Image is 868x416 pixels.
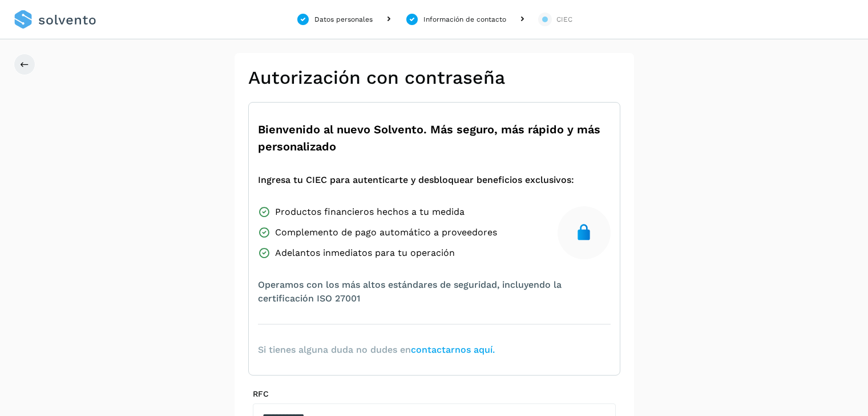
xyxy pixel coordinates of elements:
span: Si tienes alguna duda no dudes en [258,343,495,357]
div: Datos personales [314,14,373,25]
span: Ingresa tu CIEC para autenticarte y desbloquear beneficios exclusivos: [258,173,574,187]
span: Productos financieros hechos a tu medida [275,205,465,219]
h2: Autorización con contraseña [248,67,620,88]
div: Información de contacto [423,14,506,25]
span: Bienvenido al nuevo Solvento. Más seguro, más rápido y más personalizado [258,121,611,155]
span: Operamos con los más altos estándares de seguridad, incluyendo la certificación ISO 27001 [258,278,611,305]
label: RFC [253,389,616,399]
img: secure [575,223,593,242]
span: Complemento de pago automático a proveedores [275,226,497,239]
a: contactarnos aquí. [411,344,495,355]
span: Adelantos inmediatos para tu operación [275,246,455,260]
div: CIEC [556,14,572,25]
